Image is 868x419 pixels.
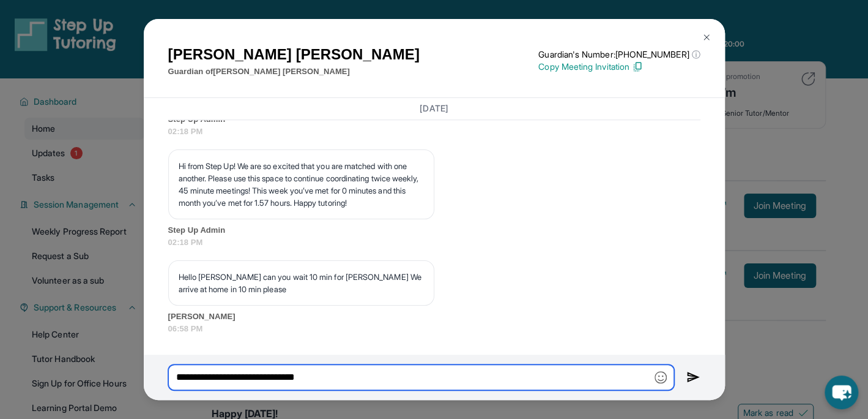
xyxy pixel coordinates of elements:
[691,48,700,61] span: ⓘ
[538,61,700,73] p: Copy Meeting Invitation
[655,371,667,383] img: Emoji
[538,48,700,61] p: Guardian's Number: [PHONE_NUMBER]
[702,32,711,42] img: Close Icon
[825,376,858,409] button: chat-button
[168,323,700,335] span: 06:58 PM
[168,66,420,78] p: Guardian of [PERSON_NAME] [PERSON_NAME]
[686,370,700,385] img: Send icon
[168,126,700,138] span: 02:18 PM
[168,236,700,249] span: 02:18 PM
[179,160,424,209] p: Hi from Step Up! We are so excited that you are matched with one another. Please use this space t...
[168,224,700,236] span: Step Up Admin
[168,311,700,323] span: [PERSON_NAME]
[168,103,700,115] h3: [DATE]
[179,271,424,295] p: Hello [PERSON_NAME] can you wait 10 min for [PERSON_NAME] We arrive at home in 10 min please
[632,61,643,72] img: Copy Icon
[168,43,420,66] h1: [PERSON_NAME] [PERSON_NAME]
